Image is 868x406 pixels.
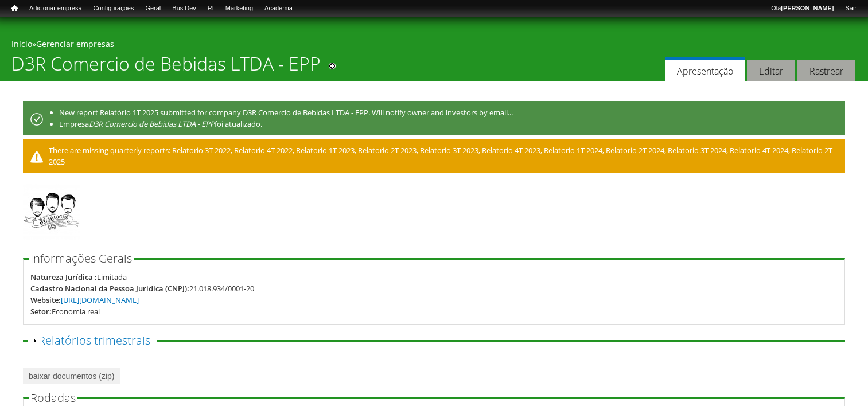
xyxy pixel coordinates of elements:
[30,251,132,266] span: Informações Gerais
[189,283,254,294] div: 21.018.934/0001-20
[11,4,18,12] span: Início
[202,3,220,14] a: RI
[24,3,88,14] a: Adicionar empresa
[59,118,839,130] li: Empresa foi atualizado.
[30,271,97,283] div: Natureza Jurídica :
[88,3,140,14] a: Configurações
[38,333,150,348] a: Relatórios trimestrais
[36,38,114,49] a: Gerenciar empresas
[61,295,139,305] a: [URL][DOMAIN_NAME]
[665,57,745,82] a: Apresentação
[765,3,839,14] a: Olá[PERSON_NAME]
[11,38,857,53] div: »
[30,294,61,306] div: Website:
[23,139,845,173] div: There are missing quarterly reports: Relatorio 3T 2022, Relatorio 4T 2022, Relatorio 1T 2023, Rel...
[839,3,862,14] a: Sair
[89,119,215,129] em: D3R Comercio de Bebidas LTDA - EPP
[797,60,855,82] a: Rastrear
[30,390,76,405] span: Rodadas
[30,283,189,294] div: Cadastro Nacional da Pessoa Jurídica (CNPJ):
[259,3,298,14] a: Academia
[220,3,259,14] a: Marketing
[59,107,839,118] li: New report Relatório 1T 2025 submitted for company D3R Comercio de Bebidas LTDA - EPP. Will notif...
[166,3,202,14] a: Bus Dev
[23,368,120,384] a: baixar documentos (zip)
[139,3,166,14] a: Geral
[52,306,100,317] div: Economia real
[11,38,32,49] a: Início
[30,306,52,317] div: Setor:
[97,271,127,283] div: Limitada
[6,3,24,14] a: Início
[747,60,795,82] a: Editar
[11,53,321,81] h1: D3R Comercio de Bebidas LTDA - EPP
[781,5,834,11] strong: [PERSON_NAME]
